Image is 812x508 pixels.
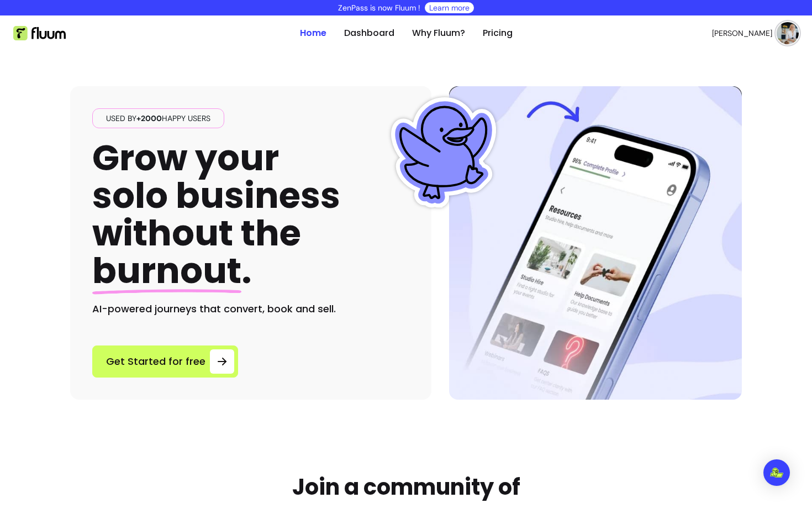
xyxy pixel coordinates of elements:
[338,2,420,13] p: ZenPass is now Fluum !
[300,27,326,40] a: Home
[712,22,799,44] button: avatar[PERSON_NAME]
[13,26,66,40] img: Fluum Logo
[92,345,238,378] a: Get Started for free
[763,459,790,486] div: Open Intercom Messenger
[712,28,772,39] span: [PERSON_NAME]
[102,113,215,124] span: Used by happy users
[106,354,205,369] span: Get Started for free
[449,86,742,400] img: Hero
[412,27,465,40] a: Why Fluum?
[92,301,409,317] h2: AI-powered journeys that convert, book and sell.
[483,27,513,40] a: Pricing
[92,246,241,295] span: burnout
[388,97,499,208] img: Fluum Duck sticker
[777,22,799,44] img: avatar
[136,113,162,123] span: +2000
[429,2,470,13] a: Learn more
[344,27,394,40] a: Dashboard
[92,139,340,290] h1: Grow your solo business without the .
